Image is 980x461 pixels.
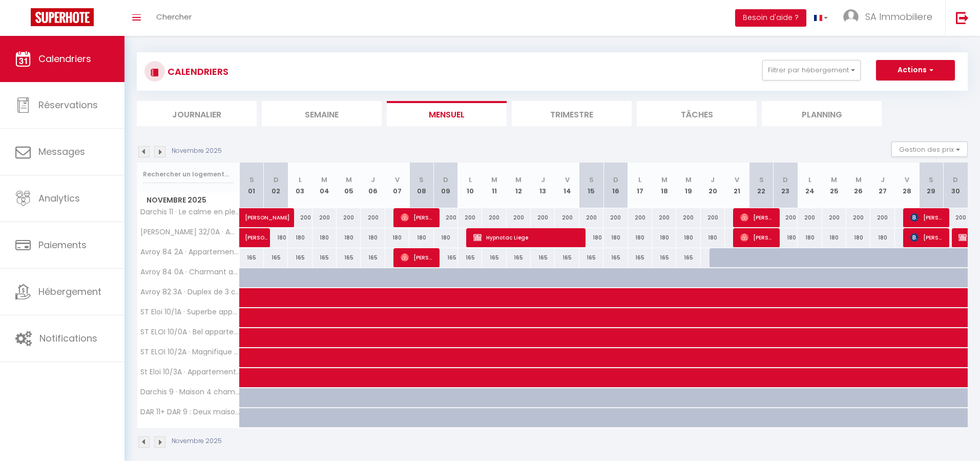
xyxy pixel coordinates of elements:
[685,175,692,185] abbr: M
[434,228,458,247] div: 180
[956,11,969,24] img: logout
[346,175,352,185] abbr: M
[156,11,192,22] span: Chercher
[798,228,822,247] div: 180
[831,175,837,185] abbr: M
[628,208,652,227] div: 200
[288,163,312,208] th: 03
[652,248,676,267] div: 165
[676,163,700,208] th: 19
[264,163,288,208] th: 02
[929,175,933,185] abbr: S
[774,208,798,227] div: 200
[458,163,482,208] th: 10
[822,208,846,227] div: 200
[846,208,870,227] div: 200
[531,208,555,227] div: 200
[774,228,798,247] div: 180
[249,175,254,185] abbr: S
[240,208,264,228] a: [PERSON_NAME]
[507,163,531,208] th: 12
[245,203,292,222] span: [PERSON_NAME]
[798,208,822,227] div: 200
[638,175,641,185] abbr: L
[613,175,618,185] abbr: D
[337,163,361,208] th: 05
[38,192,80,205] span: Analytics
[337,208,361,227] div: 200
[172,146,222,156] p: Novembre 2025
[482,208,506,227] div: 200
[910,208,943,227] span: [PERSON_NAME]
[172,436,222,446] p: Novembre 2025
[8,4,39,35] button: Ouvrir le widget de chat LiveChat
[762,60,861,81] button: Filtrer par hébergement
[735,9,806,27] button: Besoin d'aide ?
[512,101,632,126] li: Trimestre
[434,208,458,227] div: 200
[240,228,264,248] a: [PERSON_NAME]
[725,163,749,208] th: 21
[299,175,302,185] abbr: L
[953,175,958,185] abbr: D
[361,228,385,247] div: 180
[749,163,773,208] th: 22
[288,228,312,247] div: 180
[603,228,628,247] div: 180
[361,163,385,208] th: 06
[774,163,798,208] th: 23
[385,163,409,208] th: 07
[579,208,603,227] div: 200
[491,175,497,185] abbr: M
[628,228,652,247] div: 180
[143,165,234,184] input: Rechercher un logement...
[139,228,241,236] span: [PERSON_NAME] 32/0A · Amazing appartement à [GEOGRAPHIC_DATA] avec jardin
[137,101,257,126] li: Journalier
[371,175,375,185] abbr: J
[312,163,337,208] th: 04
[458,248,482,267] div: 165
[652,163,676,208] th: 18
[507,208,531,227] div: 200
[661,175,668,185] abbr: M
[139,308,241,316] span: ST Eloi 10/1A · Superbe appartement 2ch situé en [GEOGRAPHIC_DATA]
[409,228,433,247] div: 180
[419,175,424,185] abbr: S
[473,228,578,247] span: Hypnotac Liege
[337,228,361,247] div: 180
[38,52,91,65] span: Calendriers
[288,248,312,267] div: 165
[361,208,385,227] div: 200
[565,175,570,185] abbr: V
[589,175,594,185] abbr: S
[822,228,846,247] div: 180
[139,348,241,356] span: ST ELOI 10/2A · Magnifique appartement 1ch en Outremeuse
[919,163,943,208] th: 29
[652,208,676,227] div: 200
[876,60,955,81] button: Actions
[603,163,628,208] th: 16
[31,8,94,26] img: Super Booking
[943,163,968,208] th: 30
[240,248,264,267] div: 165
[531,163,555,208] th: 13
[891,142,968,157] button: Gestion des prix
[387,101,507,126] li: Mensuel
[652,228,676,247] div: 180
[735,175,739,185] abbr: V
[409,163,433,208] th: 08
[312,248,337,267] div: 165
[762,101,882,126] li: Planning
[482,248,506,267] div: 165
[701,208,725,227] div: 200
[262,101,382,126] li: Semaine
[401,208,433,227] span: [PERSON_NAME]
[137,193,239,208] span: Novembre 2025
[676,248,700,267] div: 165
[337,248,361,267] div: 165
[139,408,241,416] span: DAR 11+ DAR 9 : Deux maisons pour 16 personnes !
[701,228,725,247] div: 180
[507,248,531,267] div: 165
[808,175,811,185] abbr: L
[434,163,458,208] th: 09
